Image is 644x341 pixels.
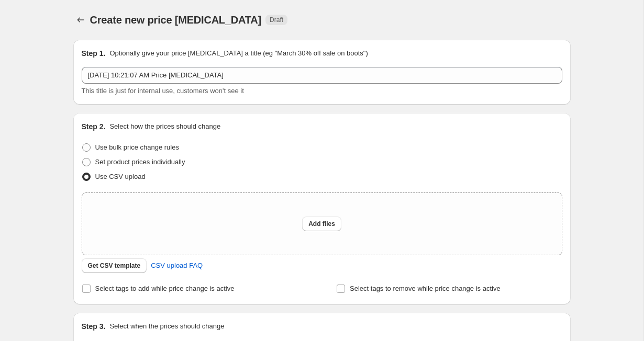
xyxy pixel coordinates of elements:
button: Get CSV template [82,258,147,273]
h2: Step 2. [82,121,106,132]
p: Select when the prices should change [109,321,224,332]
a: CSV upload FAQ [145,257,209,274]
span: Add files [308,220,335,228]
input: 30% off holiday sale [82,67,562,84]
span: Get CSV template [88,262,141,270]
button: Add files [302,217,341,231]
span: Select tags to remove while price change is active [350,285,501,292]
button: Price change jobs [73,13,88,27]
span: Select tags to add while price change is active [95,285,235,292]
h2: Step 3. [82,321,106,332]
span: Use CSV upload [95,173,146,180]
span: Use bulk price change rules [95,143,179,151]
p: Optionally give your price [MEDICAL_DATA] a title (eg "March 30% off sale on boots") [109,48,368,59]
span: Draft [270,16,283,24]
span: Create new price [MEDICAL_DATA] [90,14,262,26]
p: Select how the prices should change [109,121,220,132]
span: Set product prices individually [95,158,185,166]
h2: Step 1. [82,48,106,59]
span: CSV upload FAQ [151,260,203,271]
span: This title is just for internal use, customers won't see it [82,87,244,95]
